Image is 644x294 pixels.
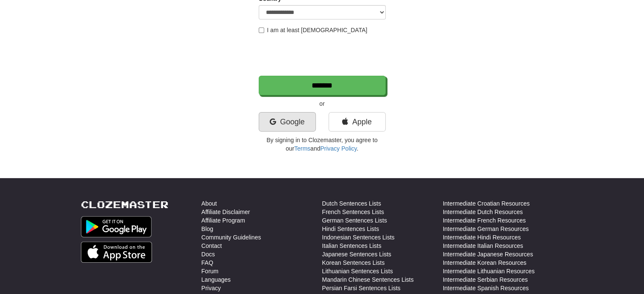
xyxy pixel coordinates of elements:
a: Japanese Sentences Lists [322,250,391,258]
a: Blog [202,225,213,233]
a: Docs [202,250,215,258]
a: Mandarin Chinese Sentences Lists [322,275,414,284]
a: Intermediate French Resources [443,216,526,225]
a: Affiliate Disclaimer [202,208,250,216]
a: Hindi Sentences Lists [322,225,379,233]
a: Korean Sentences Lists [322,258,385,267]
a: Terms [294,145,310,152]
a: Intermediate Croatian Resources [443,199,530,208]
label: I am at least [DEMOGRAPHIC_DATA] [259,26,368,34]
a: Intermediate Korean Resources [443,258,527,267]
a: Community Guidelines [202,233,261,242]
a: FAQ [202,258,213,267]
a: Google [259,112,316,132]
a: Intermediate Spanish Resources [443,284,529,292]
a: Clozemaster [81,199,169,210]
a: Apple [329,112,386,132]
a: German Sentences Lists [322,216,387,225]
a: Indonesian Sentences Lists [322,233,395,242]
a: Intermediate Japanese Resources [443,250,533,258]
a: French Sentences Lists [322,208,384,216]
iframe: reCAPTCHA [259,38,387,71]
a: Intermediate German Resources [443,225,529,233]
a: Privacy [202,284,221,292]
a: Italian Sentences Lists [322,242,381,250]
a: Persian Farsi Sentences Lists [322,284,401,292]
a: Intermediate Lithuanian Resources [443,267,535,275]
a: Intermediate Hindi Resources [443,233,521,242]
a: Privacy Policy [320,145,357,152]
a: Intermediate Dutch Resources [443,208,523,216]
img: Get it on App Store [81,242,152,263]
a: Intermediate Italian Resources [443,242,523,250]
a: Lithuanian Sentences Lists [322,267,393,275]
a: About [202,199,217,208]
a: Languages [202,275,231,284]
img: Get it on Google Play [81,216,152,237]
a: Affiliate Program [202,216,245,225]
a: Intermediate Serbian Resources [443,275,528,284]
p: By signing in to Clozemaster, you agree to our and . [259,136,386,153]
a: Contact [202,242,222,250]
p: or [259,99,386,108]
input: I am at least [DEMOGRAPHIC_DATA] [259,27,264,33]
a: Forum [202,267,218,275]
a: Dutch Sentences Lists [322,199,381,208]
